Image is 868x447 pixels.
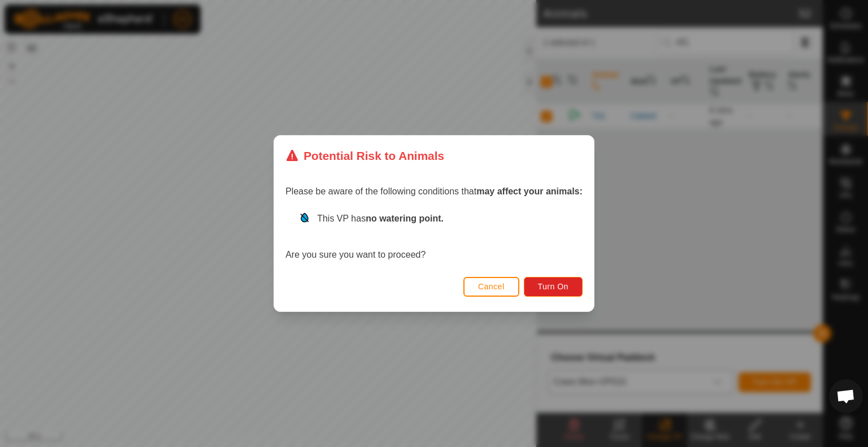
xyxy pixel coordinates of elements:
span: Cancel [478,282,505,291]
span: This VP has [317,214,444,223]
strong: no watering point. [366,214,444,223]
div: Open chat [829,379,863,413]
button: Turn On [524,277,583,297]
span: Turn On [538,282,568,291]
div: Potential Risk to Animals [285,147,444,164]
button: Cancel [463,277,519,297]
strong: may affect your animals: [476,186,583,196]
div: Are you sure you want to proceed? [285,212,583,262]
span: Please be aware of the following conditions that [285,186,583,196]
